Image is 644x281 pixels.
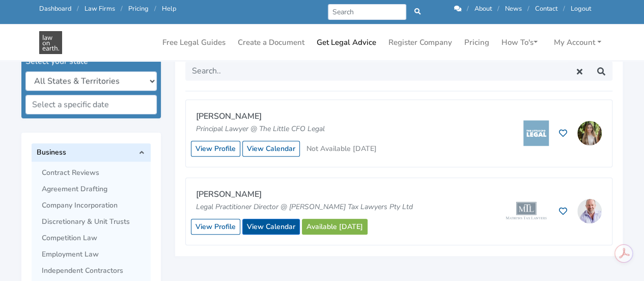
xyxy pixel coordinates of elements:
img: Taxation Get Legal Advice in [39,31,62,54]
a: Contract Reviews [42,165,151,181]
img: Mark Mathews [577,199,602,223]
a: Company Incorporation [42,197,151,214]
a: Help [162,4,176,13]
a: Logout [571,4,591,13]
span: Agreement Drafting [42,185,146,193]
span: / [527,4,529,13]
a: Create a Document [234,33,309,53]
input: Search.. [185,61,569,81]
span: / [497,4,499,13]
p: [PERSON_NAME] [196,188,413,201]
span: Contract Reviews [42,169,146,177]
a: Register Company [384,33,456,53]
p: Legal Practitioner Director @ [PERSON_NAME] Tax Lawyers Pty Ltd [196,201,413,213]
a: Agreement Drafting [42,181,151,197]
input: Select a specific date [25,95,157,114]
span: Employment Law [42,250,146,259]
img: The Little CFO Legal [523,120,549,146]
a: Employment Law [42,246,151,263]
a: Independent Contractors [42,263,151,279]
span: / [77,4,79,13]
span: / [467,4,469,13]
span: / [121,4,123,13]
a: About [474,4,492,13]
a: Business [32,143,151,162]
img: Mathews Tax Lawyers Pty Ltd [503,198,549,224]
span: Independent Contractors [42,267,146,275]
span: Business [37,148,134,157]
a: Competition Law [42,230,151,246]
a: Dashboard [39,4,71,13]
a: Free Legal Guides [158,33,230,53]
a: Available [DATE] [302,219,368,235]
button: Not Available [DATE] [302,141,381,157]
a: Pricing [460,33,493,53]
a: News [505,4,522,13]
p: [PERSON_NAME] [196,110,374,123]
a: How To's [497,33,542,53]
p: Principal Lawyer @ The Little CFO Legal [196,123,374,135]
a: Law Firms [85,4,115,13]
span: / [154,4,156,13]
a: Pricing [128,4,149,13]
a: Discretionary & Unit Trusts [42,214,151,230]
a: View Profile [191,219,240,235]
input: Search [328,4,407,20]
a: Get Legal Advice [313,33,380,53]
img: Tessa Fisher [577,121,602,145]
a: View Calendar [242,219,300,235]
a: Contact [535,4,557,13]
span: Company Incorporation [42,201,146,210]
a: View Calendar [242,141,300,157]
a: My Account [550,33,605,53]
span: / [563,4,565,13]
a: View Profile [191,141,240,157]
span: Competition Law [42,234,146,242]
span: Discretionary & Unit Trusts [42,218,146,226]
